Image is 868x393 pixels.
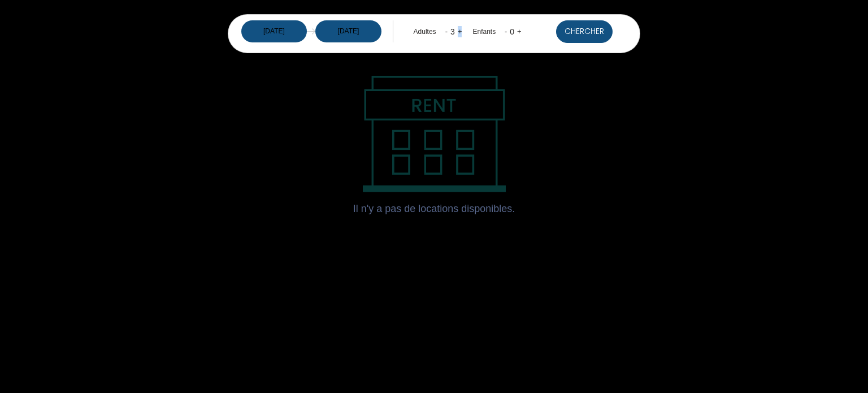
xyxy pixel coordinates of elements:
a: - [505,27,507,36]
a: - [445,27,448,36]
div: 0 [507,23,517,41]
input: Arrivée [241,20,307,42]
div: 3 [448,23,458,41]
a: + [458,27,462,36]
input: Départ [315,20,381,42]
div: Adultes [414,27,440,37]
img: guests [307,27,315,36]
div: Enfants [472,27,500,37]
span: Il n'y a pas de locations disponibles. [353,192,515,225]
img: rent-black.png [362,76,506,192]
button: Chercher [556,20,613,43]
a: + [517,27,522,36]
